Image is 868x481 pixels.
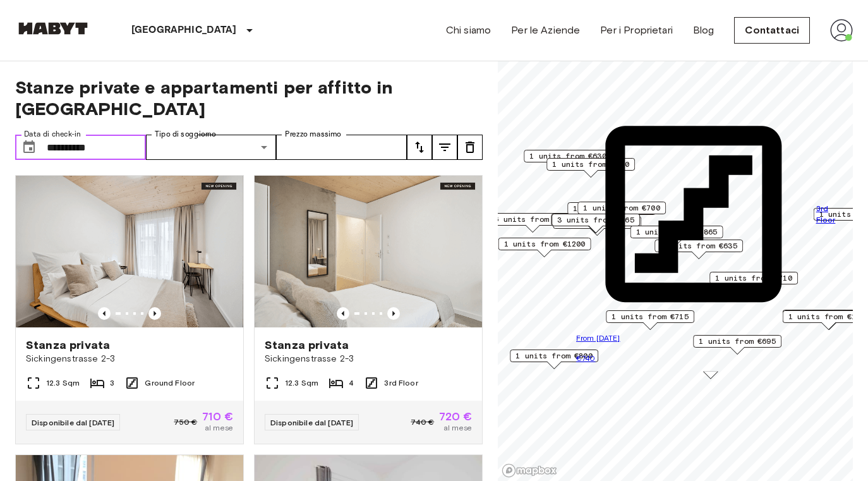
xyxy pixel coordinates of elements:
span: 1 units from €1200 [504,238,586,250]
img: avatar [830,19,853,42]
img: Habyt [15,22,91,35]
label: Prezzo massimo [285,129,341,140]
div: Map marker [546,158,635,178]
div: Map marker [567,202,656,222]
p: €740 [576,352,845,365]
span: 3rd Floor [816,203,846,226]
span: 1 units from €700 [552,159,629,170]
div: Map marker [488,213,577,233]
a: Contattaci [734,17,810,44]
span: 1 units from €655 [573,203,650,214]
label: Data di check-in [24,129,81,140]
label: Tipo di soggiorno [155,129,216,140]
div: Map marker [524,150,612,169]
div: Map marker [498,238,591,257]
div: Map marker [552,214,640,233]
a: Blog [693,23,714,38]
p: [GEOGRAPHIC_DATA] [131,23,237,38]
span: 1 units from €630 [529,150,606,162]
a: Chi siamo [446,23,491,38]
a: Mapbox logo [502,463,557,478]
a: Per i Proprietari [600,23,673,38]
div: Map marker [510,350,598,369]
span: 3 units from €665 [557,214,634,226]
span: 6 units from €655 [494,214,571,225]
a: Per le Aziende [511,23,580,38]
span: 1 units from €800 [515,350,593,362]
span: From [DATE] [576,333,620,343]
